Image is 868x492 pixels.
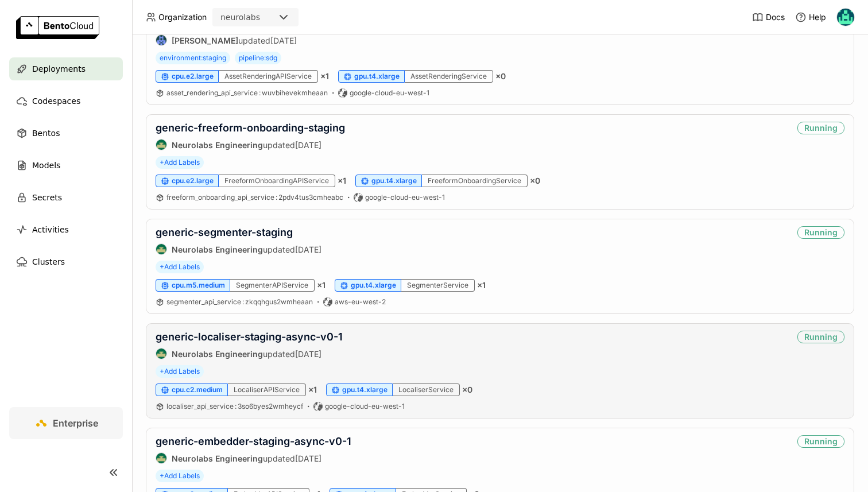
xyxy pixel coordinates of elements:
[166,88,328,97] span: asset_rendering_api_service wuvbihevekmheaan
[371,176,417,185] span: gpu.t4.xlarge
[462,385,472,395] span: × 0
[156,453,166,463] img: Neurolabs Engineering
[156,122,345,134] a: generic-freeform-onboarding-staging
[156,452,351,464] div: updated
[172,454,263,463] strong: Neurolabs Engineering
[335,297,386,307] span: aws-eu-west-2
[156,139,345,150] div: updated
[261,12,262,24] input: Selected neurolabs.
[354,72,400,81] span: gpu.t4.xlarge
[172,72,214,81] span: cpu.e2.large
[242,297,244,306] span: :
[32,255,65,269] span: Clusters
[325,402,405,411] span: google-cloud-eu-west-1
[53,417,98,429] span: Enterprise
[219,175,335,187] div: FreeformOnboardingAPIService
[795,11,826,23] div: Help
[156,35,166,45] img: Paul Pop
[308,385,317,395] span: × 1
[32,158,60,172] span: Models
[228,383,306,396] div: LocaliserAPIService
[172,36,238,45] strong: [PERSON_NAME]
[32,94,80,108] span: Codespaces
[351,281,396,290] span: gpu.t4.xlarge
[166,297,313,307] a: segmenter_api_service:zkqqhgus2wmheaan
[166,297,313,306] span: segmenter_api_service zkqqhgus2wmheaan
[172,140,263,150] strong: Neurolabs Engineering
[156,435,351,447] a: generic-embedder-staging-async-v0-1
[32,126,60,140] span: Bentos
[156,140,166,150] img: Neurolabs Engineering
[797,331,844,343] div: Running
[350,88,429,98] span: google-cloud-eu-west-1
[166,193,343,202] span: freeform_onboarding_api_service 2pdv4tus3cmheabc
[259,88,261,97] span: :
[166,193,343,202] a: freeform_onboarding_api_service:2pdv4tus3cmheabc
[401,279,475,292] div: SegmenterService
[342,385,387,394] span: gpu.t4.xlarge
[156,243,321,255] div: updated
[270,36,297,45] span: [DATE]
[156,156,204,169] span: +Add Labels
[295,454,321,463] span: [DATE]
[9,57,123,80] a: Deployments
[797,122,844,134] div: Running
[295,245,321,254] span: [DATE]
[172,176,214,185] span: cpu.e2.large
[16,16,99,39] img: logo
[9,250,123,273] a: Clusters
[530,176,540,186] span: × 0
[166,402,303,411] a: localiser_api_service:3so6byes2wmheycf
[172,281,225,290] span: cpu.m5.medium
[158,12,207,22] span: Organization
[32,223,69,237] span: Activities
[797,226,844,239] div: Running
[235,52,281,64] span: pipeline:sdg
[220,11,260,23] div: neurolabs
[156,261,204,273] span: +Add Labels
[837,9,854,26] img: Calin Cojocaru
[9,154,123,177] a: Models
[230,279,315,292] div: SegmenterAPIService
[405,70,493,83] div: AssetRenderingService
[495,71,506,82] span: × 0
[320,71,329,82] span: × 1
[766,12,785,22] span: Docs
[156,244,166,254] img: Neurolabs Engineering
[276,193,277,202] span: :
[9,122,123,145] a: Bentos
[166,88,328,98] a: asset_rendering_api_service:wuvbihevekmheaan
[156,52,230,64] span: environment:staging
[156,34,297,46] div: updated
[9,407,123,439] a: Enterprise
[156,365,204,378] span: +Add Labels
[172,245,263,254] strong: Neurolabs Engineering
[172,349,263,359] strong: Neurolabs Engineering
[295,140,321,150] span: [DATE]
[156,348,166,359] img: Neurolabs Engineering
[9,186,123,209] a: Secrets
[32,191,62,204] span: Secrets
[317,280,325,290] span: × 1
[156,331,343,343] a: generic-localiser-staging-async-v0-1
[156,226,293,238] a: generic-segmenter-staging
[9,90,123,113] a: Codespaces
[797,435,844,448] div: Running
[295,349,321,359] span: [DATE]
[365,193,445,202] span: google-cloud-eu-west-1
[338,176,346,186] span: × 1
[809,12,826,22] span: Help
[156,348,343,359] div: updated
[156,470,204,482] span: +Add Labels
[32,62,86,76] span: Deployments
[235,402,237,410] span: :
[219,70,318,83] div: AssetRenderingAPIService
[393,383,460,396] div: LocaliserService
[172,385,223,394] span: cpu.c2.medium
[752,11,785,23] a: Docs
[422,175,528,187] div: FreeformOnboardingService
[9,218,123,241] a: Activities
[477,280,486,290] span: × 1
[166,402,303,410] span: localiser_api_service 3so6byes2wmheycf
